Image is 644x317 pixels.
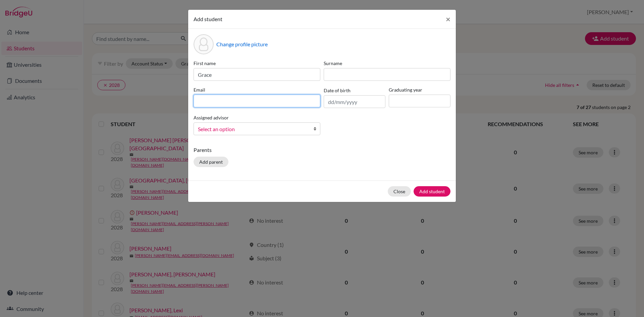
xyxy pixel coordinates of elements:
[194,114,229,121] label: Assigned advisor
[440,10,456,29] button: Close
[389,86,450,93] label: Graduating year
[198,125,307,134] span: Select an option
[324,95,385,108] input: dd/mm/yyyy
[194,16,222,22] span: Add student
[324,60,450,67] label: Surname
[194,86,320,93] label: Email
[324,87,351,94] label: Date of birth
[446,14,450,24] span: ×
[194,60,320,67] label: First name
[388,186,411,197] button: Close
[194,157,228,167] button: Add parent
[414,186,450,197] button: Add student
[194,34,214,54] div: Profile picture
[194,146,450,154] p: Parents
